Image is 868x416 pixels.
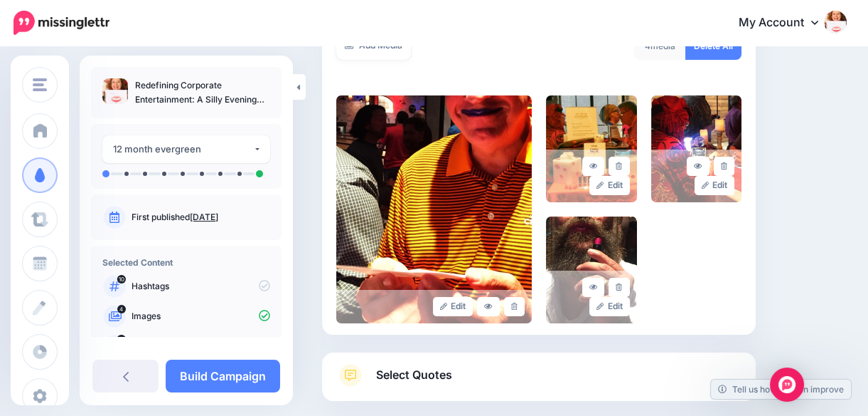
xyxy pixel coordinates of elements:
[113,141,253,157] div: 12 month evergreen
[336,95,532,323] img: 0OQCW0SVYTY1BCJAZ7QV4VXI5MN21ODR_large.JPG
[376,365,452,385] span: Select Quotes
[695,176,735,195] a: Edit
[336,32,411,60] a: Add Media
[645,41,650,51] span: 4
[724,6,847,41] a: My Account
[117,335,127,343] span: 14
[117,275,126,284] span: 10
[132,280,270,293] p: Hashtags
[190,212,218,222] a: [DATE]
[132,211,270,224] p: First published
[433,297,473,316] a: Edit
[685,32,741,60] a: Delete All
[102,257,270,268] h4: Selected Content
[546,217,637,323] img: b348c8c80a8153f5c587e18cbda068b0_large.jpg
[117,305,126,313] span: 4
[589,176,630,195] a: Edit
[711,380,851,399] a: Tell us how we can improve
[102,135,270,163] button: 12 month evergreen
[135,78,270,107] p: Redefining Corporate Entertainment: A Silly Evening for “Serious” Engineers
[336,364,741,401] a: Select Quotes
[14,11,109,35] img: Missinglettr
[651,95,742,202] img: NL1U4RQ12RVLUERAPH3U470AKKT7HGQU_large.JPG
[132,310,270,323] p: Images
[102,78,128,104] img: ffc270489d4845c6e4c7856332f3f290_thumb.jpg
[589,297,630,316] a: Edit
[546,95,637,202] img: Y7HF72WCAMGUGAAHU0VTAXJRANZQY2G7_large.JPG
[770,368,804,402] div: Open Intercom Messenger
[634,32,686,60] div: media
[33,78,47,91] img: menu.png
